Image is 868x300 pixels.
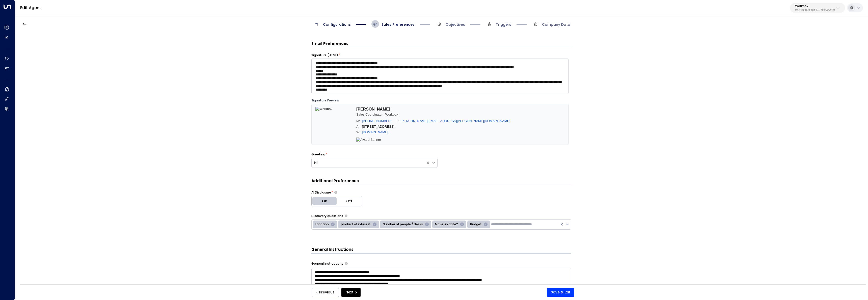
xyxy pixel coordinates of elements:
[362,119,391,123] a: [PHONE_NUMBER]
[356,138,432,142] img: Award Banner
[339,222,371,228] div: product of interest
[311,98,569,103] div: Signature Preview
[330,222,336,228] div: Remove Location
[542,22,570,27] span: Company Data
[356,129,362,134] td: W:
[20,5,41,11] a: Edit Agent
[401,119,510,123] a: [PERSON_NAME][EMAIL_ADDRESS][PERSON_NAME][DOMAIN_NAME]
[334,191,337,194] button: Choose whether the agent should proactively disclose its AI nature in communications or only reve...
[311,53,338,58] label: Signature (HTML)
[311,261,343,266] label: General Instructions
[547,288,574,297] button: Save & Exit
[311,178,571,185] h3: Additional Preferences
[356,112,510,119] td: Sales Coordinator | Workbox
[323,22,351,27] span: Configurations
[312,288,339,297] button: Previous
[424,222,430,228] div: Remove Number of people / desks
[341,288,361,297] button: Next
[311,196,362,206] div: Platform
[482,222,489,228] div: Remove Budget
[459,222,465,228] div: Remove Move-in date?
[337,196,362,206] button: Off
[382,22,415,27] span: Sales Preferences
[311,152,325,157] label: Greeting
[433,222,459,228] div: Move-in date?
[381,222,424,228] div: Number of people / desks
[362,130,388,134] a: [DOMAIN_NAME]
[795,5,835,8] p: Workbox
[496,22,511,27] span: Triggers
[371,222,378,228] div: Remove product of interest
[469,222,482,228] div: Budget
[356,119,362,123] td: M:
[315,107,353,111] img: Workbox
[356,123,362,129] td: A:
[345,262,348,265] button: Provide any specific instructions you want the agent to follow when responding to leads. This app...
[311,247,571,254] h3: General Instructions
[356,107,510,112] td: [PERSON_NAME]
[395,119,400,123] td: E:
[311,190,331,195] label: AI Disclosure
[362,123,510,129] td: [STREET_ADDRESS]
[311,41,571,48] h3: Email Preferences
[446,22,465,27] span: Objectives
[795,9,835,11] p: 5907e685-ac3d-4b15-8777-6be708435e94
[345,214,347,217] button: Select the types of questions the agent should use to engage leads in initial emails. These help ...
[312,196,337,206] button: On
[311,214,343,218] label: Discovery questions
[314,160,423,166] div: Hi
[314,222,330,228] div: Location
[790,3,845,13] button: Workbox5907e685-ac3d-4b15-8777-6be708435e94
